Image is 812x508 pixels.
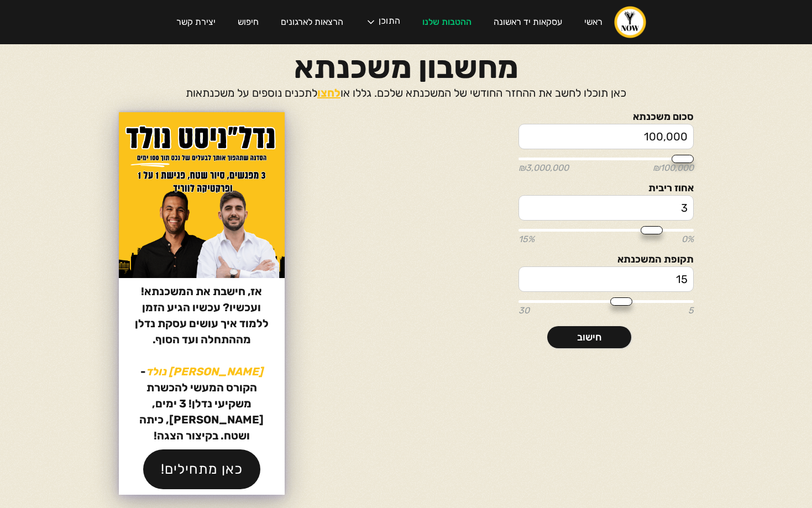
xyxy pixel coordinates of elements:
[518,235,535,244] span: 15%
[518,255,694,264] label: תקופת המשכנתא
[379,17,400,28] div: התוכן
[294,55,518,80] h1: מחשבון משכנתא
[119,284,285,444] p: אז, חישבת את המשכנתא! ועכשיו? עכשיו הגיע הזמן ללמוד איך עושים עסקת נדלן מההתחלה ועד הסוף. ‍ - הקו...
[547,326,631,348] a: חישוב
[653,164,694,172] span: ₪100,000
[270,7,354,38] a: הרצאות לארגונים
[143,449,260,489] a: כאן מתחילים!
[573,7,614,38] a: ראשי
[688,306,694,315] span: 5
[354,6,411,39] div: התוכן
[165,7,227,38] a: יצירת קשר
[317,86,340,99] a: לחצו
[186,85,626,101] p: כאן תוכלו לחשב את ההחזר החודשי של המשכנתא שלכם. גללו או לתכנים נוספים על משכנתאות
[227,7,270,38] a: חיפוש
[518,184,694,192] label: אחוז ריבית
[614,6,647,39] a: home
[518,164,569,172] span: ₪3,000,000
[518,306,530,315] span: 30
[411,7,483,38] a: ההטבות שלנו
[518,112,694,121] label: סכום משכנתא
[483,7,573,38] a: עסקאות יד ראשונה
[682,235,694,244] span: 0%
[146,365,263,378] strong: [PERSON_NAME] נולד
